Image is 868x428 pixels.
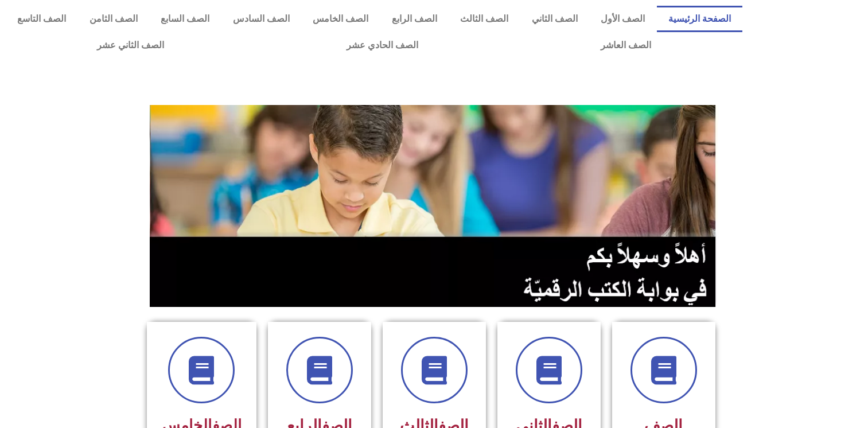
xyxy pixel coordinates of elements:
a: الصف الأول [589,6,657,32]
a: الصف الثاني [520,6,590,32]
a: الصف الخامس [301,6,380,32]
a: الصف السابع [149,6,221,32]
a: الصف الرابع [380,6,449,32]
a: الصف الثالث [449,6,520,32]
a: الصف الثاني عشر [6,32,255,59]
a: الصفحة الرئيسية [657,6,743,32]
a: الصف السادس [221,6,302,32]
a: الصف الحادي عشر [255,32,509,59]
a: الصف الثامن [78,6,150,32]
a: الصف التاسع [6,6,78,32]
a: الصف العاشر [509,32,742,59]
